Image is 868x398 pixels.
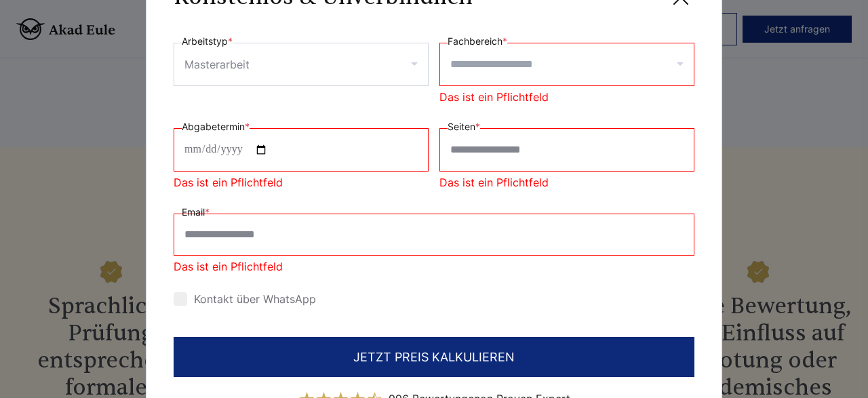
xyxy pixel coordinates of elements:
label: Seiten [448,119,480,135]
label: Fachbereich [448,33,507,49]
label: Email [182,204,210,220]
label: Kontakt über WhatsApp [174,292,316,306]
span: Das ist ein Pflichtfeld [174,256,694,277]
label: Arbeitstyp [182,33,233,49]
span: Das ist ein Pflichtfeld [439,90,549,104]
div: Masterarbeit [184,54,250,75]
span: Das ist ein Pflichtfeld [439,176,549,189]
label: Abgabetermin [182,119,250,135]
span: Das ist ein Pflichtfeld [174,176,283,189]
button: JETZT PREIS KALKULIEREN [174,337,694,377]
